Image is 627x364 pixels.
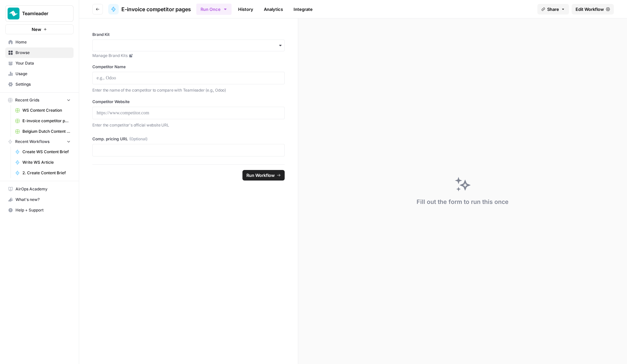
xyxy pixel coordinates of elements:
[92,64,285,70] label: Competitor Name
[5,184,74,194] a: AirOps Academy
[121,5,191,13] span: E-invoice competitor pages
[12,105,74,116] a: WS Content Creation
[22,107,71,113] span: WS Content Creation
[92,122,285,128] p: Enter the competitor's official website URL
[572,4,614,14] a: Edit Workflow
[5,47,74,58] a: Browse
[92,32,285,38] label: Brand Kit
[547,6,559,13] span: Share
[22,10,62,17] span: Teamleader
[246,172,275,179] span: Run Workflow
[5,194,74,205] button: What's new?
[15,97,39,103] span: Recent Grids
[196,4,232,15] button: Run Once
[22,149,71,155] span: Create WS Content Brief
[12,157,74,168] a: Write WS Article
[22,170,71,176] span: 2. Create Content Brief
[5,58,74,69] a: Your Data
[5,79,74,90] a: Settings
[5,95,74,105] button: Recent Grids
[6,195,73,205] div: What's new?
[5,37,74,47] a: Home
[22,159,71,165] span: Write WS Article
[32,26,41,33] span: New
[12,116,74,126] a: E-invoice competitor pages Grid
[5,5,74,22] button: Workspace: Teamleader
[129,136,147,142] span: (Optional)
[242,170,285,181] button: Run Workflow
[16,81,71,87] span: Settings
[234,4,257,14] a: History
[108,4,191,14] a: E-invoice competitor pages
[16,39,71,45] span: Home
[417,197,509,207] div: Fill out the form to run this once
[12,168,74,178] a: 2. Create Content Brief
[22,118,71,124] span: E-invoice competitor pages Grid
[92,136,285,142] label: Comp. pricing URL
[92,87,285,94] p: Enter the name of the competitor to compare with Teamleader (e.g., Odoo)
[12,126,74,137] a: Belgium Dutch Content Creation
[5,24,74,34] button: New
[537,4,569,14] button: Share
[12,147,74,157] a: Create WS Content Brief
[22,128,71,134] span: Belgium Dutch Content Creation
[16,186,71,192] span: AirOps Academy
[15,139,49,145] span: Recent Workflows
[576,6,604,13] span: Edit Workflow
[16,207,71,213] span: Help + Support
[16,71,71,77] span: Usage
[92,53,285,59] a: Manage Brand Kits
[8,8,19,19] img: Teamleader Logo
[92,99,285,105] label: Competitor Website
[16,60,71,66] span: Your Data
[5,137,74,147] button: Recent Workflows
[5,69,74,79] a: Usage
[290,4,317,14] a: Integrate
[16,50,71,56] span: Browse
[5,205,74,215] button: Help + Support
[260,4,287,14] a: Analytics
